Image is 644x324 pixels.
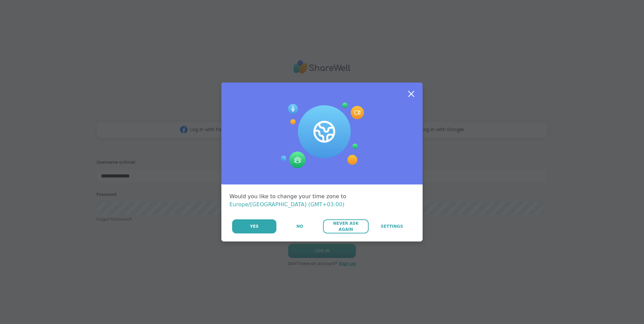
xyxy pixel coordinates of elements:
[369,219,415,233] a: Settings
[323,219,368,233] button: Never Ask Again
[280,103,364,168] img: Session Experience
[297,223,303,229] span: No
[250,223,259,229] span: Yes
[229,193,415,209] div: Would you like to change your time zone to
[381,223,403,229] span: Settings
[277,219,322,233] button: No
[229,201,344,208] span: Europe/[GEOGRAPHIC_DATA] (GMT+03:00)
[326,220,365,232] span: Never Ask Again
[232,219,276,233] button: Yes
